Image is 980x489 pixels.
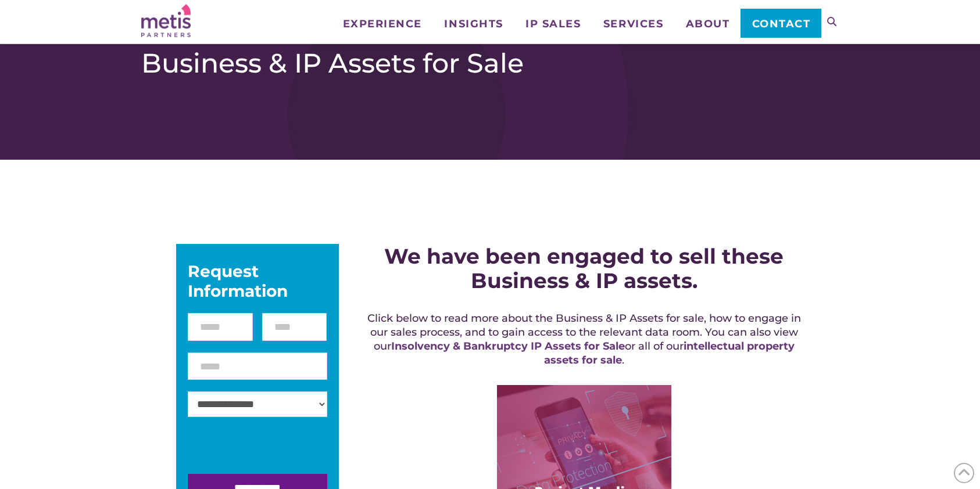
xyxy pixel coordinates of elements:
span: IP Sales [525,19,581,29]
h1: Business & IP Assets for Sale [141,47,839,80]
span: Experience [343,19,422,29]
span: About [686,19,730,29]
span: Contact [752,19,811,29]
span: Insights [444,19,503,29]
a: intellectual property assets for sale [544,340,795,366]
span: Services [603,19,663,29]
a: Insolvency & Bankruptcy IP Assets for Sale [391,340,625,353]
a: Contact [741,9,821,38]
h5: Click below to read more about the Business & IP Assets for sale, how to engage in our sales proc... [364,311,804,367]
div: Request Information [188,261,327,301]
iframe: reCAPTCHA [188,429,364,474]
img: Metis Partners [141,4,191,37]
span: Back to Top [954,463,974,483]
strong: We have been engaged to sell these Business & IP assets. [384,243,784,293]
